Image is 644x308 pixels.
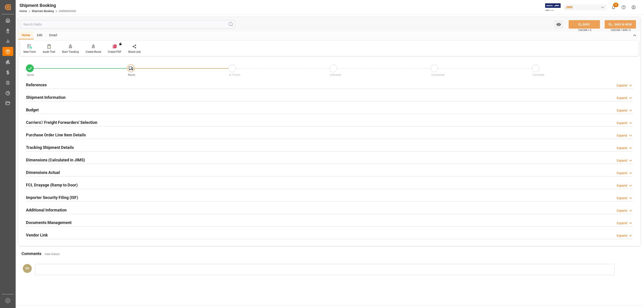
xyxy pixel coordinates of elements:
h2: Tracking Shipment Details [26,144,74,150]
div: Expand [617,133,627,138]
button: SAVE & NEW [605,20,636,29]
span: 53 [613,3,619,7]
span: In-Transit [229,73,240,76]
h2: Budget [26,107,39,113]
div: Shipment Booking [19,2,76,9]
span: Completed [431,73,445,76]
span: Delivered [330,73,341,76]
h2: References [26,82,47,88]
h2: Purchase Order Line Item Details [26,132,86,138]
span: Ctrl/CMD + S [578,28,591,32]
div: Expand [617,83,627,88]
h2: Importer Security Filing (ISF) [26,194,78,200]
span: DS [25,267,29,270]
div: New Form [23,50,36,54]
h2: Vendor Link [26,232,48,238]
div: Email [46,32,61,39]
h2: Dimensions Actual [26,169,60,175]
div: Expand [617,221,627,226]
span: Quote [27,73,34,76]
a: Home [19,10,27,13]
div: Audit Trail [43,50,55,54]
h2: Dimensions (Calculated in JIMS) [26,157,85,163]
h2: Additional Information [26,207,67,213]
div: Expand [617,108,627,113]
div: Edit [34,32,46,39]
button: Help Center [619,2,629,12]
button: open menu [554,20,563,29]
div: Expand [617,121,627,125]
input: Search Fields [21,20,235,29]
h2: Comments [21,251,41,257]
h2: Carriers'/ Freight Forwarders' Selection [26,119,97,125]
div: Share Link [128,50,141,54]
div: Expand [617,183,627,188]
h2: Documents Management [26,219,72,226]
div: Expand [617,96,627,100]
h2: Shipment Information [26,94,66,100]
h2: FCL Drayage (Ramp to Door) [26,182,78,188]
div: Home [18,32,34,39]
img: Exertis%20JAM%20-%20Email%20Logo.jpg_1722504956.jpg [545,3,561,11]
div: Create Route [86,50,101,54]
a: Shipment Booking [32,10,54,13]
span: Ctrl/CMD + Shift + S [611,28,631,32]
button: SAVE [569,20,600,29]
div: Start Tracking [62,50,79,54]
div: Expand [617,158,627,163]
button: show 53 new notifications [608,2,619,12]
a: View History [44,253,60,256]
div: Expand [617,233,627,238]
div: Expand [617,196,627,200]
div: Expand [617,146,627,150]
div: Expand [617,171,627,175]
div: JIMS [564,4,607,11]
div: Expand [617,208,627,213]
span: Cancelled [532,73,544,76]
button: JIMS [564,3,608,11]
span: Ready [128,73,135,76]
